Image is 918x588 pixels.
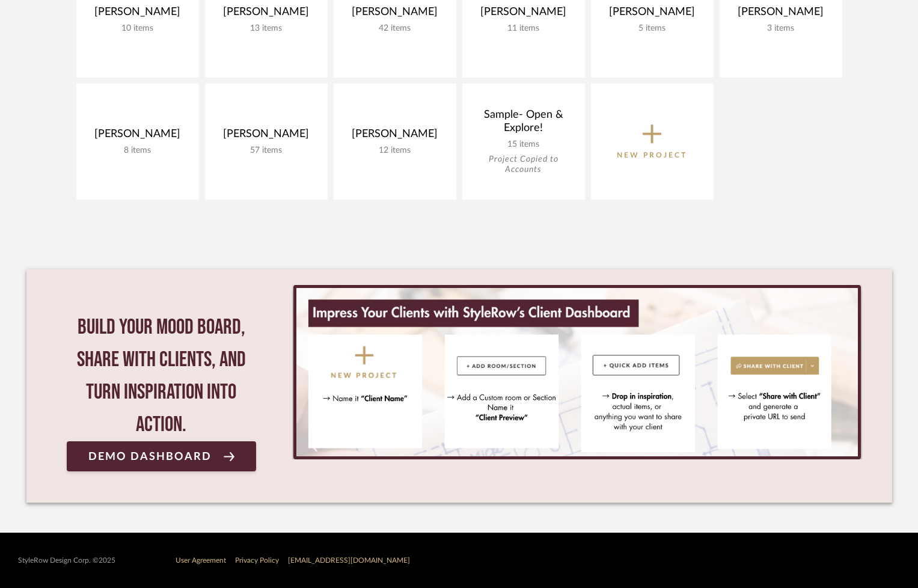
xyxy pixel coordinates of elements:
div: [PERSON_NAME] [215,5,318,23]
a: Demo Dashboard [67,441,257,471]
a: [EMAIL_ADDRESS][DOMAIN_NAME] [288,557,410,564]
a: User Agreement [176,557,226,564]
div: [PERSON_NAME] [729,5,833,23]
div: Build your mood board, share with clients, and turn inspiration into action. [67,311,257,441]
div: 5 items [601,23,704,34]
img: StyleRow_Client_Dashboard_Banner__1_.png [296,288,857,456]
div: [PERSON_NAME] [601,5,704,23]
div: [PERSON_NAME] [86,5,189,23]
div: [PERSON_NAME] [86,127,189,145]
button: New Project [591,84,714,200]
div: 8 items [86,145,189,156]
div: 12 items [343,145,447,156]
div: 10 items [86,23,189,34]
div: 11 items [472,23,575,34]
div: 42 items [343,23,447,34]
div: [PERSON_NAME] [343,127,447,145]
div: 57 items [215,145,318,156]
span: Demo Dashboard [88,451,212,462]
div: Sample- Open & Explore! [472,108,575,139]
a: Privacy Policy [235,557,279,564]
div: 13 items [215,23,318,34]
div: [PERSON_NAME] [472,5,575,23]
div: [PERSON_NAME] [343,5,447,23]
p: New Project [617,149,687,161]
div: Project Copied to Accounts [472,155,575,175]
div: [PERSON_NAME] [215,127,318,145]
div: StyleRow Design Corp. ©2025 [18,556,115,565]
div: 3 items [729,23,833,34]
div: 15 items [472,139,575,150]
div: 0 [292,285,861,459]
